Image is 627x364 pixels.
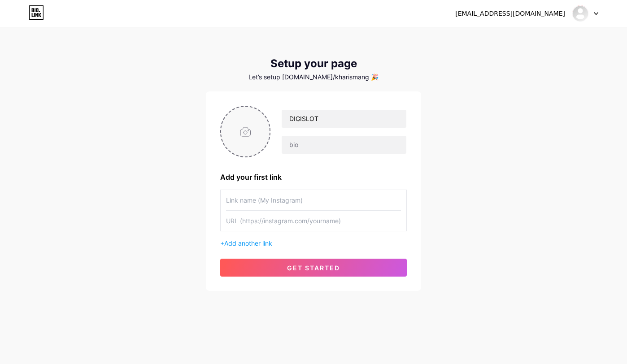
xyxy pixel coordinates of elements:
[220,259,407,277] button: get started
[220,238,407,248] div: +
[572,5,589,22] img: kharisma wati
[282,136,406,154] input: bio
[220,172,407,182] div: Add your first link
[226,211,401,231] input: URL (https://instagram.com/yourname)
[282,110,406,128] input: Your name
[287,264,340,272] span: get started
[206,57,421,70] div: Setup your page
[226,190,401,210] input: Link name (My Instagram)
[455,9,565,18] div: [EMAIL_ADDRESS][DOMAIN_NAME]
[206,74,421,81] div: Let’s setup [DOMAIN_NAME]/kharismang 🎉
[224,239,272,247] span: Add another link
